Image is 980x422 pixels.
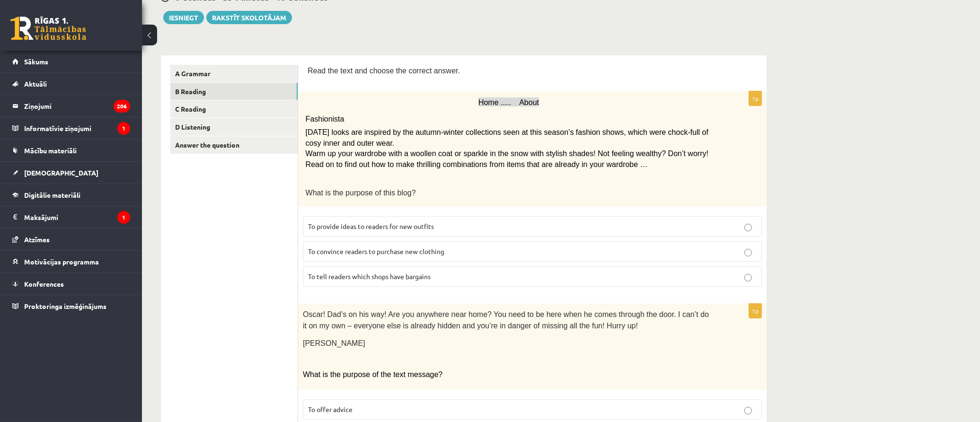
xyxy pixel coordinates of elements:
a: Proktoringa izmēģinājums [12,295,130,317]
a: Sākums [12,51,130,72]
a: Answer the question [170,136,298,154]
a: Konferences [12,273,130,295]
input: To tell readers which shops have bargains [744,274,752,281]
span: Atzīmes [24,235,50,244]
a: Digitālie materiāli [12,184,130,206]
a: D Listening [170,118,298,136]
a: Rakstīt skolotājam [206,11,292,24]
input: To convince readers to purchase new clothing [744,249,752,256]
span: What is the purpose of the text message? [303,370,442,378]
input: To offer advice [744,407,752,414]
a: Aktuāli [12,73,130,95]
span: Oscar! Dad’s on his way! Are you anywhere near home? You need to be here when he comes through th... [303,310,709,330]
span: Proktoringa izmēģinājums [24,302,106,310]
span: Sākums [24,57,48,66]
span: Warm up your wardrobe with a woollen coat or sparkle in the snow with stylish shades! Not feeling... [306,149,708,168]
span: Read the text and choose the correct answer. [308,67,460,75]
a: Mācību materiāli [12,140,130,161]
span: Mācību materiāli [24,146,77,155]
i: 1 [117,122,130,135]
span: [DEMOGRAPHIC_DATA] [24,168,98,177]
span: Home ..... About [478,98,539,106]
legend: Maksājumi [24,206,130,228]
a: Rīgas 1. Tālmācības vidusskola [10,17,86,40]
a: Maksājumi1 [12,206,130,228]
a: Ziņojumi206 [12,95,130,117]
a: C Reading [170,100,298,118]
a: Atzīmes [12,229,130,250]
i: 206 [114,100,130,113]
a: B Reading [170,83,298,100]
span: [DATE] looks are inspired by the autumn-winter collections seen at this season’s fashion shows, w... [306,128,708,147]
span: To tell readers which shops have bargains [308,272,431,281]
span: Motivācijas programma [24,257,99,266]
span: To offer advice [308,405,353,413]
p: 1p [749,91,762,106]
p: 1p [749,303,762,318]
a: A Grammar [170,65,298,82]
a: [DEMOGRAPHIC_DATA] [12,162,130,184]
span: Konferences [24,280,64,288]
a: Informatīvie ziņojumi1 [12,117,130,139]
span: [PERSON_NAME] [303,339,365,347]
span: What is the purpose of this blog? [306,189,416,197]
span: To convince readers to purchase new clothing [308,247,444,255]
i: 1 [117,211,130,224]
span: Aktuāli [24,79,47,88]
input: To provide ideas to readers for new outfits [744,224,752,231]
button: Iesniegt [163,11,204,24]
legend: Informatīvie ziņojumi [24,117,130,139]
span: Fashionista [306,115,344,123]
span: Digitālie materiāli [24,191,80,199]
a: Motivācijas programma [12,251,130,273]
legend: Ziņojumi [24,95,130,117]
span: To provide ideas to readers for new outfits [308,222,434,230]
